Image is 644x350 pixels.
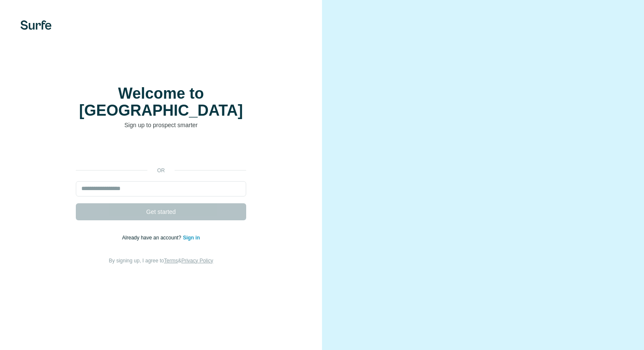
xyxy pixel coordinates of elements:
[181,258,213,264] a: Privacy Policy
[76,85,246,119] h1: Welcome to [GEOGRAPHIC_DATA]
[72,142,250,161] iframe: Sign in with Google Button
[76,121,246,129] p: Sign up to prospect smarter
[20,20,52,30] img: Surfe's logo
[147,167,175,174] p: or
[164,258,178,264] a: Terms
[183,235,200,241] a: Sign in
[122,235,183,241] span: Already have an account?
[109,258,213,264] span: By signing up, I agree to &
